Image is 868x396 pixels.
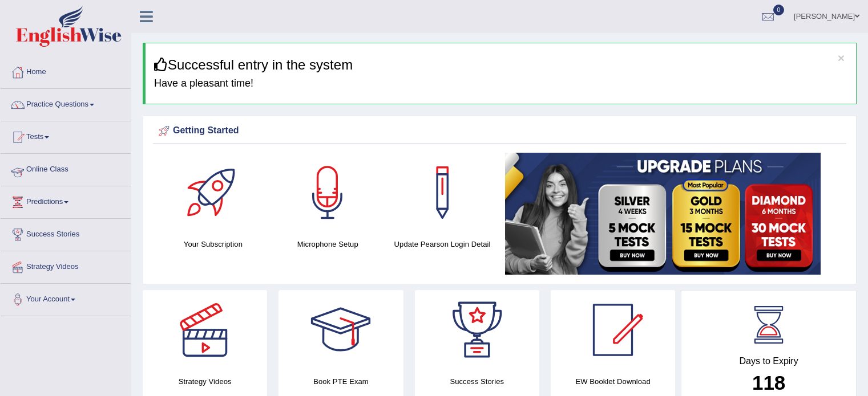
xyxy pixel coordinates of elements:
[1,154,131,182] a: Online Class
[1,219,131,247] a: Success Stories
[838,52,845,64] button: ×
[1,89,131,117] a: Practice Questions
[156,123,843,140] div: Getting Started
[154,58,847,72] h3: Successful entry in the system
[1,251,131,280] a: Strategy Videos
[276,238,380,250] h4: Microphone Setup
[1,121,131,150] a: Tests
[162,238,265,250] h4: Your Subscription
[143,375,267,387] h4: Strategy Videos
[505,153,821,275] img: small5.jpg
[551,375,675,387] h4: EW Booklet Download
[1,284,131,312] a: Your Account
[391,238,494,250] h4: Update Pearson Login Detail
[752,371,785,394] b: 118
[415,375,539,387] h4: Success Stories
[694,356,843,366] h4: Days to Expiry
[154,78,847,89] h4: Have a pleasant time!
[278,375,403,387] h4: Book PTE Exam
[773,5,785,15] span: 0
[1,186,131,215] a: Predictions
[1,56,131,85] a: Home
